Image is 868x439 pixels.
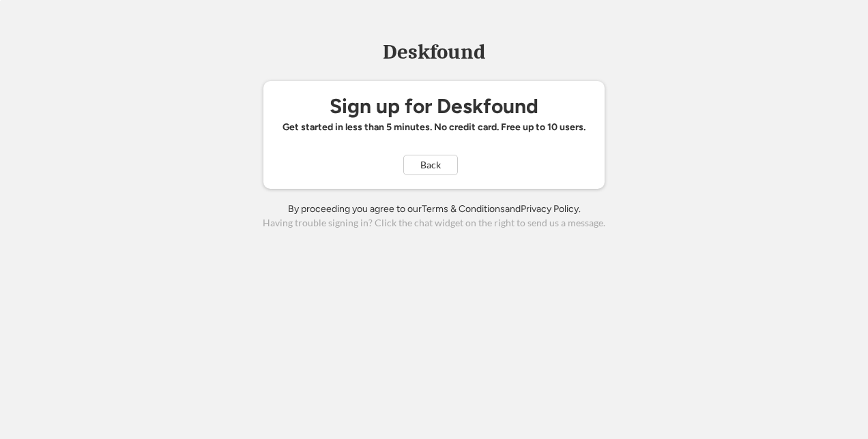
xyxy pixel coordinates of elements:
div: Deskfound [376,42,492,63]
div: By proceeding you agree to our and [288,202,581,216]
div: Get started in less than 5 minutes. No credit card. Free up to 10 users. [283,121,585,134]
button: Back [403,155,458,175]
div: Sign up for Deskfound [330,95,538,117]
a: Privacy Policy. [521,203,581,215]
a: Terms & Conditions [422,203,505,215]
